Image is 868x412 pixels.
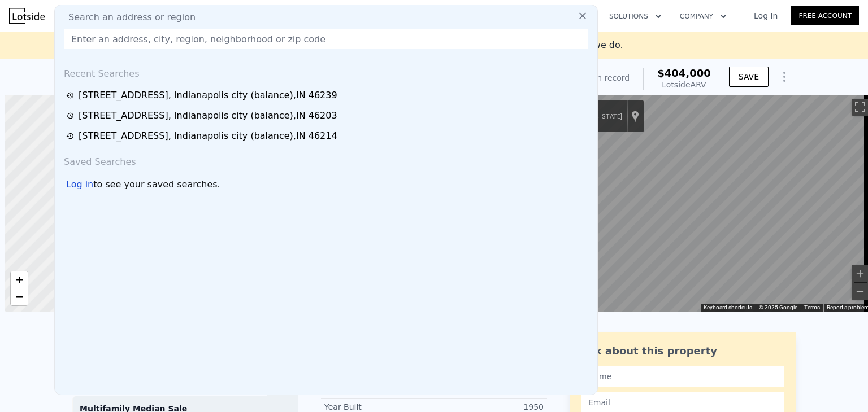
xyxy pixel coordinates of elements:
a: [STREET_ADDRESS], Indianapolis city (balance),IN 46203 [66,109,589,122]
span: + [16,273,23,287]
a: Log In [740,10,791,21]
span: − [16,290,23,304]
div: Saved Searches [59,146,593,173]
span: © 2025 Google [759,304,797,310]
div: [STREET_ADDRESS] , Indianapolis city (balance) , IN 46203 [79,109,337,122]
a: Zoom in [11,271,28,288]
button: Company [671,6,736,27]
a: Show location on map [631,110,639,122]
span: $404,000 [657,67,711,79]
div: Log in [66,178,93,191]
button: Solutions [600,6,671,27]
div: [STREET_ADDRESS] , Indianapolis city (balance) , IN 46239 [79,89,337,102]
div: Lotside ARV [657,79,711,90]
div: [STREET_ADDRESS] , Indianapolis city (balance) , IN 46214 [79,129,337,143]
a: Zoom out [11,288,28,305]
div: Recent Searches [59,58,593,85]
img: Lotside [9,8,45,24]
a: Terms (opens in new tab) [804,304,820,310]
button: Show Options [773,65,796,88]
button: SAVE [729,67,769,87]
a: [STREET_ADDRESS], Indianapolis city (balance),IN 46239 [66,89,589,102]
div: Ask about this property [581,343,784,359]
input: Enter an address, city, region, neighborhood or zip code [64,29,588,49]
span: Search an address or region [59,11,196,24]
button: Keyboard shortcuts [704,304,752,312]
a: Free Account [791,6,859,25]
input: Name [581,366,784,387]
span: to see your saved searches. [93,178,220,191]
a: [STREET_ADDRESS], Indianapolis city (balance),IN 46214 [66,129,589,143]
